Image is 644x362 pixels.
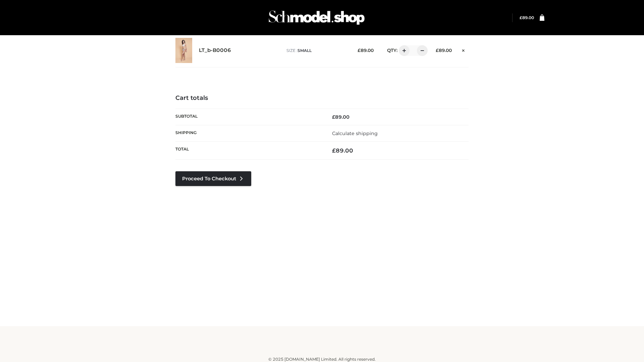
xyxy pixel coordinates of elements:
h4: Cart totals [175,95,469,102]
th: Total [175,142,322,160]
span: £ [332,147,336,154]
span: £ [332,114,335,120]
img: Schmodel Admin 964 [266,4,367,31]
span: £ [520,15,522,20]
span: £ [358,48,361,53]
th: Shipping [175,125,322,141]
bdi: 89.00 [332,114,350,120]
bdi: 89.00 [332,147,353,154]
th: Subtotal [175,109,322,125]
a: Calculate shipping [332,130,378,136]
a: Remove this item [459,45,469,54]
span: £ [436,48,439,53]
p: size : [286,48,347,54]
a: Proceed to Checkout [175,171,251,186]
a: LT_b-B0006 [199,47,231,54]
a: £89.00 [520,15,534,20]
div: QTY: [380,45,425,56]
span: SMALL [298,48,312,53]
bdi: 89.00 [436,48,452,53]
bdi: 89.00 [520,15,534,20]
bdi: 89.00 [358,48,374,53]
